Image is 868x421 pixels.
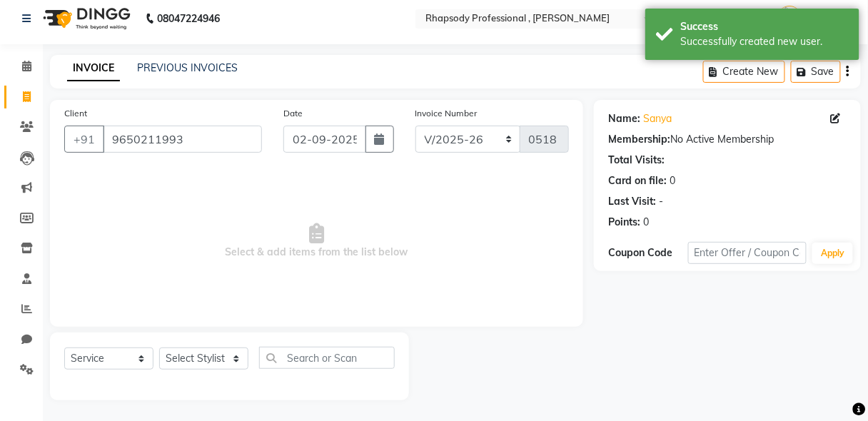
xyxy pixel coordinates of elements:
[791,61,841,83] button: Save
[608,173,667,188] div: Card on file:
[681,34,849,49] div: Successfully created new user.
[681,19,849,34] div: Success
[643,215,649,230] div: 0
[67,56,120,81] a: INVOICE
[608,194,656,209] div: Last Visit:
[643,111,672,126] a: Sanya
[608,132,847,147] div: No Active Membership
[283,107,303,120] label: Date
[64,170,569,313] span: Select & add items from the list below
[137,61,238,74] a: PREVIOUS INVOICES
[259,347,395,369] input: Search or Scan
[64,126,104,153] button: +91
[777,6,802,31] img: Admin
[608,153,665,168] div: Total Visits:
[812,243,853,264] button: Apply
[64,107,87,120] label: Client
[608,132,670,147] div: Membership:
[659,194,663,209] div: -
[608,245,687,260] div: Coupon Code
[703,61,785,83] button: Create New
[608,215,640,230] div: Points:
[103,126,262,153] input: Search by Name/Mobile/Email/Code
[688,242,807,264] input: Enter Offer / Coupon Code
[608,111,640,126] div: Name:
[415,107,478,120] label: Invoice Number
[670,173,675,188] div: 0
